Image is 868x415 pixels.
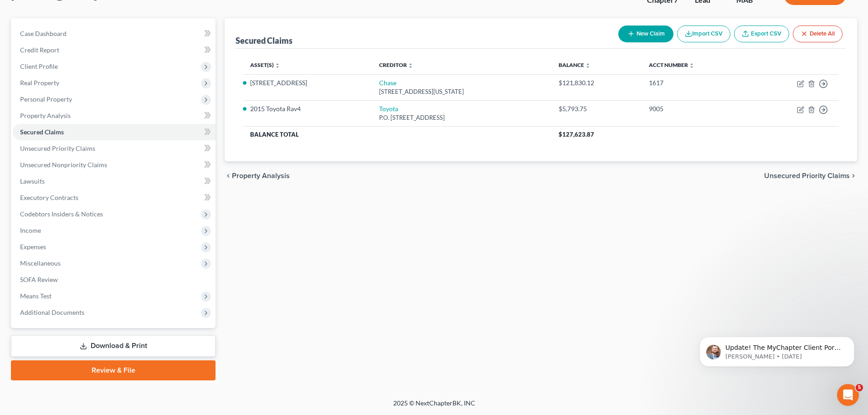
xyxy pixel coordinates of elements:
[379,113,544,122] div: P.O. [STREET_ADDRESS]
[20,95,72,103] span: Personal Property
[379,79,396,87] a: Chase
[20,30,67,37] span: Case Dashboard
[379,61,413,68] a: Creditor unfold_more
[734,26,789,42] a: Export CSV
[20,62,58,70] span: Client Profile
[559,131,594,138] span: $127,623.87
[20,243,46,251] span: Expenses
[856,384,863,391] span: 5
[850,172,857,179] i: chevron_right
[764,172,850,179] span: Unsecured Priority Claims
[13,157,216,173] a: Unsecured Nonpriority Claims
[585,63,591,68] i: unfold_more
[20,112,71,119] span: Property Analysis
[13,108,216,124] a: Property Analysis
[13,42,216,58] a: Credit Report
[225,172,232,179] i: chevron_left
[236,35,293,46] div: Secured Claims
[20,210,103,218] span: Codebtors Insiders & Notices
[20,79,59,87] span: Real Property
[689,63,694,68] i: unfold_more
[408,63,413,68] i: unfold_more
[11,360,216,380] a: Review & File
[559,104,634,113] div: $5,793.75
[225,172,290,179] button: chevron_left Property Analysis
[837,384,859,406] iframe: Intercom live chat
[793,26,842,42] button: Delete All
[20,46,59,54] span: Credit Report
[379,87,544,96] div: [STREET_ADDRESS][US_STATE]
[13,26,216,42] a: Case Dashboard
[20,161,107,169] span: Unsecured Nonpriority Claims
[250,78,365,87] li: [STREET_ADDRESS]
[20,226,41,234] span: Income
[20,177,45,185] span: Lawsuits
[559,61,591,68] a: Balance unfold_more
[243,126,551,143] th: Balance Total
[764,172,857,179] button: Unsecured Priority Claims chevron_right
[649,61,694,68] a: Acct Number unfold_more
[686,318,868,381] iframe: Intercom notifications message
[20,144,95,152] span: Unsecured Priority Claims
[649,78,743,87] div: 1617
[379,105,398,113] a: Toyota
[13,140,216,157] a: Unsecured Priority Claims
[250,61,280,68] a: Asset(s) unfold_more
[11,335,216,357] a: Download & Print
[618,26,673,42] button: New Claim
[559,78,634,87] div: $121,830.12
[13,190,216,206] a: Executory Contracts
[20,128,64,136] span: Secured Claims
[20,308,84,316] span: Additional Documents
[275,63,280,68] i: unfold_more
[13,124,216,140] a: Secured Claims
[13,272,216,288] a: SOFA Review
[649,104,743,113] div: 9005
[677,26,730,42] button: Import CSV
[20,259,61,267] span: Miscellaneous
[20,292,51,300] span: Means Test
[13,173,216,190] a: Lawsuits
[250,104,365,113] li: 2015 Toyota Rav4
[232,172,290,179] span: Property Analysis
[20,276,58,283] span: SOFA Review
[175,399,694,415] div: 2025 © NextChapterBK, INC
[20,194,78,201] span: Executory Contracts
